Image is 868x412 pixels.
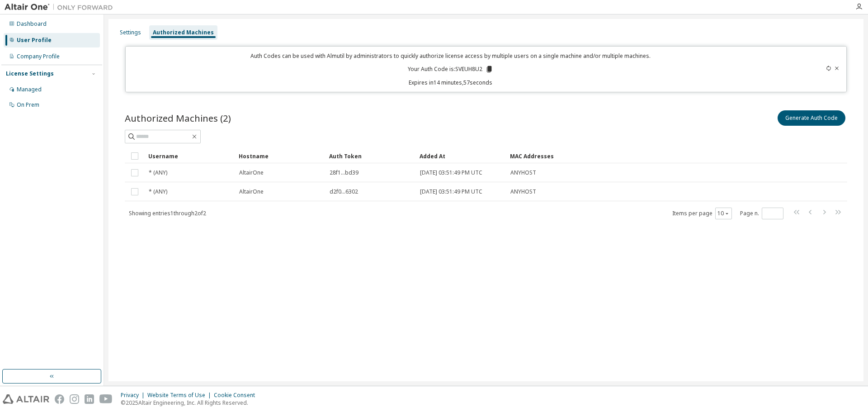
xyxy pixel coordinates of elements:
span: [DATE] 03:51:49 PM UTC [420,188,482,195]
div: Managed [17,86,42,93]
span: d2f0...6302 [330,188,358,195]
div: Hostname [239,149,322,163]
span: [DATE] 03:51:49 PM UTC [420,169,482,176]
img: altair_logo.svg [3,394,49,404]
div: Authorized Machines [153,29,214,36]
img: instagram.svg [70,394,79,404]
span: * (ANY) [149,169,167,176]
span: Showing entries 1 through 2 of 2 [129,209,206,217]
img: youtube.svg [99,394,113,404]
span: AltairOne [239,169,264,176]
span: Authorized Machines (2) [125,112,231,124]
button: 10 [717,210,730,217]
div: Privacy [121,392,147,399]
div: Website Terms of Use [147,392,214,399]
span: AltairOne [239,188,264,195]
span: 28f1...bd39 [330,169,359,176]
div: Dashboard [17,20,47,28]
img: facebook.svg [55,394,64,404]
div: User Profile [17,37,52,44]
p: Your Auth Code is: SVEUH8U2 [408,65,493,73]
span: Page n. [740,208,783,219]
span: * (ANY) [149,188,167,195]
img: linkedin.svg [85,394,94,404]
span: ANYHOST [510,188,536,195]
div: On Prem [17,101,39,109]
button: Generate Auth Code [778,110,845,126]
div: MAC Addresses [510,149,752,163]
p: Auth Codes can be used with Almutil by administrators to quickly authorize license access by mult... [131,52,770,60]
div: Added At [420,149,503,163]
div: Cookie Consent [214,392,260,399]
img: Altair One [5,3,118,12]
div: Settings [120,29,141,36]
div: License Settings [6,70,54,77]
div: Auth Token [329,149,412,163]
p: Expires in 14 minutes, 57 seconds [131,79,770,86]
span: Items per page [672,208,732,219]
div: Username [148,149,231,163]
p: © 2025 Altair Engineering, Inc. All Rights Reserved. [121,399,260,407]
div: Company Profile [17,53,60,60]
span: ANYHOST [510,169,536,176]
